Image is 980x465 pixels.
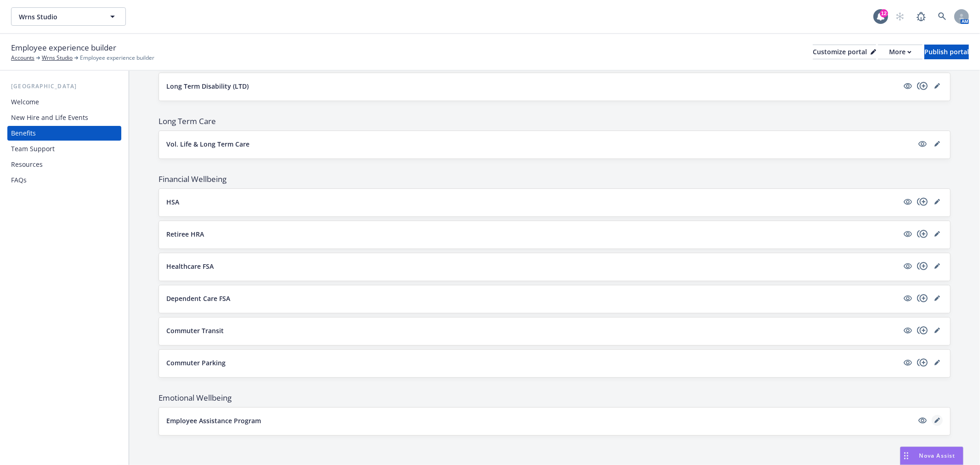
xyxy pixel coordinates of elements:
a: New Hire and Life Events [7,110,121,125]
a: editPencil [932,261,943,272]
div: Customize portal [813,45,876,59]
button: HSA [166,197,899,207]
div: New Hire and Life Events [11,110,88,125]
div: Resources [11,157,43,172]
p: Long Term Disability (LTD) [166,81,249,91]
p: Healthcare FSA [166,261,214,271]
span: Long Term Care [159,116,951,127]
button: Employee Assistance Program [166,416,913,425]
a: visible [902,261,913,272]
a: copyPlus [917,196,928,207]
a: visible [902,293,913,304]
button: Healthcare FSA [166,261,899,271]
p: Vol. Life & Long Term Care [166,139,249,149]
a: copyPlus [917,357,928,368]
a: visible [902,325,913,336]
p: HSA [166,197,179,207]
button: Nova Assist [900,447,963,465]
a: editPencil [932,415,943,426]
button: Dependent Care FSA [166,294,899,303]
a: copyPlus [917,228,928,239]
span: Employee experience builder [11,42,116,54]
a: editPencil [932,80,943,91]
a: editPencil [932,196,943,207]
div: 12 [880,9,888,17]
a: Team Support [7,142,121,156]
button: Commuter Parking [166,358,899,368]
a: copyPlus [917,325,928,336]
p: Commuter Transit [166,326,224,335]
p: Employee Assistance Program [166,416,261,425]
a: visible [902,80,913,91]
div: FAQs [11,173,27,187]
span: Nova Assist [919,452,956,459]
button: Retiree HRA [166,229,899,239]
button: Publish portal [924,45,969,59]
div: Team Support [11,142,55,156]
a: visible [902,357,913,368]
div: Benefits [11,126,36,141]
a: editPencil [932,357,943,368]
button: Wrns Studio [11,7,126,26]
a: copyPlus [917,293,928,304]
a: visible [917,415,928,426]
p: Commuter Parking [166,358,226,368]
button: Long Term Disability (LTD) [166,81,899,91]
button: Commuter Transit [166,326,899,335]
div: Welcome [11,95,39,109]
button: Customize portal [813,45,876,59]
span: Wrns Studio [19,12,98,22]
a: editPencil [932,293,943,304]
p: Dependent Care FSA [166,294,230,303]
a: Wrns Studio [42,54,73,62]
div: Publish portal [924,45,969,59]
a: Accounts [11,54,34,62]
a: FAQs [7,173,121,187]
a: Report a Bug [912,7,930,26]
a: copyPlus [917,80,928,91]
div: More [889,45,912,59]
a: Resources [7,157,121,172]
span: Financial Wellbeing [159,174,951,185]
button: More [878,45,923,59]
button: Vol. Life & Long Term Care [166,139,913,149]
a: visible [917,138,928,149]
div: [GEOGRAPHIC_DATA] [7,82,121,91]
p: Retiree HRA [166,229,204,239]
a: Welcome [7,95,121,109]
a: visible [902,228,913,239]
a: editPencil [932,138,943,149]
div: Drag to move [901,447,912,465]
a: editPencil [932,325,943,336]
a: Search [933,7,952,26]
a: editPencil [932,228,943,239]
a: Benefits [7,126,121,141]
a: visible [902,196,913,207]
span: Emotional Wellbeing [159,392,951,403]
span: Employee experience builder [80,54,154,62]
a: Start snowing [891,7,909,26]
a: copyPlus [917,261,928,272]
